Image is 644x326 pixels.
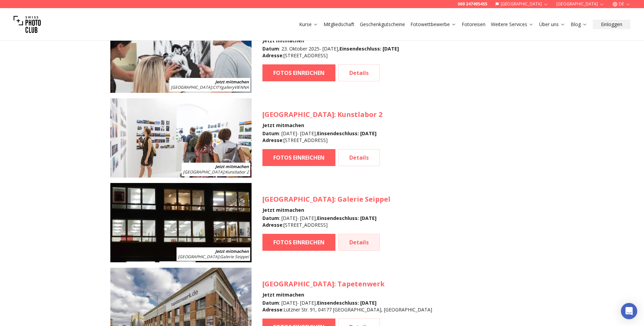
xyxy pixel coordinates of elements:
[357,20,408,29] button: Geschenkgutscheine
[324,21,354,28] a: Mitgliedschaft
[262,52,282,59] b: Adresse
[410,21,456,28] a: Fotowettbewerbe
[262,279,432,289] h3: : Tapetenwerk
[338,149,380,166] a: Details
[110,183,252,262] img: SPC Photo Awards KÖLN November 2025
[321,20,357,29] button: Mitgliedschaft
[339,45,399,52] b: Einsendeschluss : [DATE]
[110,98,252,178] img: SPC Photo Awards MÜNCHEN November 2025
[571,21,587,28] a: Blog
[317,215,376,221] b: Einsendeschluss : [DATE]
[262,300,432,313] div: : [DATE] - [DATE] , : Lützner Str. 91, 04177 [GEOGRAPHIC_DATA], [GEOGRAPHIC_DATA]
[360,21,405,28] a: Geschenkgutscheine
[568,20,590,29] button: Blog
[178,254,249,260] span: : Galerie Seippel
[459,20,488,29] button: Fotoreisen
[408,20,459,29] button: Fotowettbewerbe
[183,169,249,175] span: : Kunstlabor 2
[262,195,334,204] span: [GEOGRAPHIC_DATA]
[262,149,335,166] a: FOTOS EINREICHEN
[539,21,565,28] a: Über uns
[262,45,405,59] div: : 23. Oktober 2025 - [DATE] , : [STREET_ADDRESS]
[462,21,485,28] a: Fotoreisen
[183,169,224,175] span: [GEOGRAPHIC_DATA]
[178,254,219,260] span: [GEOGRAPHIC_DATA]
[262,45,279,52] b: Datum
[338,64,380,81] a: Details
[262,110,334,119] span: [GEOGRAPHIC_DATA]
[14,11,41,38] img: Swiss photo club
[262,195,390,204] h3: : Galerie Seippel
[262,215,279,221] b: Datum
[262,291,432,298] h4: Jetzt mitmachen
[262,234,335,251] a: FOTOS EINREICHEN
[458,1,487,7] a: 069 247495455
[262,215,390,228] div: : [DATE] - [DATE] , : [STREET_ADDRESS]
[262,222,282,228] b: Adresse
[215,248,249,254] b: Jetzt mitmachen
[317,130,376,137] b: Einsendeschluss : [DATE]
[262,207,390,213] h4: Jetzt mitmachen
[171,84,212,90] span: [GEOGRAPHIC_DATA]
[262,300,279,306] b: Datum
[491,21,534,28] a: Weitere Services
[262,306,282,313] b: Adresse
[262,64,335,81] a: FOTOS EINREICHEN
[593,20,630,29] button: Einloggen
[536,20,568,29] button: Über uns
[262,122,382,129] h4: Jetzt mitmachen
[215,79,249,85] b: Jetzt mitmachen
[110,14,252,93] img: SPC Photo Awards WIEN Oktober 2025
[171,84,249,90] span: : CITYgalleryVIENNA
[299,21,318,28] a: Kurse
[262,130,382,144] div: : [DATE] - [DATE] , : [STREET_ADDRESS]
[488,20,536,29] button: Weitere Services
[296,20,321,29] button: Kurse
[262,110,382,119] h3: : Kunstlabor 2
[262,279,334,288] span: [GEOGRAPHIC_DATA]
[262,137,282,143] b: Adresse
[215,164,249,169] b: Jetzt mitmachen
[262,37,405,44] h4: Jetzt mitmachen
[338,234,380,251] a: Details
[317,300,376,306] b: Einsendeschluss : [DATE]
[262,130,279,137] b: Datum
[621,303,637,319] div: Open Intercom Messenger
